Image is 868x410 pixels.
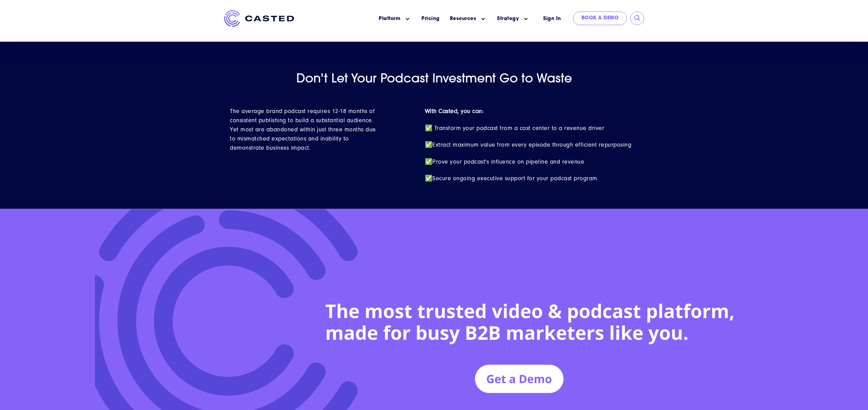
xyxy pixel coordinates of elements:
span: Extract maximum value from every episode through efficient repurposing [432,141,631,148]
span: Prove your podcast's influence on pipeline and revenue [432,158,584,165]
a: Strategy [497,15,519,22]
span: Secure ongoing executive support for your podcast program [432,175,597,182]
a: Pricing [421,15,440,22]
a: Platform [379,15,400,22]
nav: Main menu [304,10,535,27]
span: ✅ [425,141,433,148]
a: Resources [450,15,476,22]
span: ✅ [425,175,433,182]
img: Casted_Logo_Horizontal_FullColor_PUR_BLUE [224,10,294,27]
a: Sign In [535,12,570,26]
span: With Casted, you can: [425,108,484,115]
span: ✅ Transform your podcast from a cost center to a revenue driver [425,125,605,132]
a: Book a Demo [573,12,627,25]
h2: Don't Let Your Podcast Investment Go to Waste [224,72,644,87]
span: The average brand podcast requires 12-18 months of consistent publishing to build a substantial a... [230,108,376,151]
span: ✅ [425,158,433,165]
input: Submit [634,15,641,22]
